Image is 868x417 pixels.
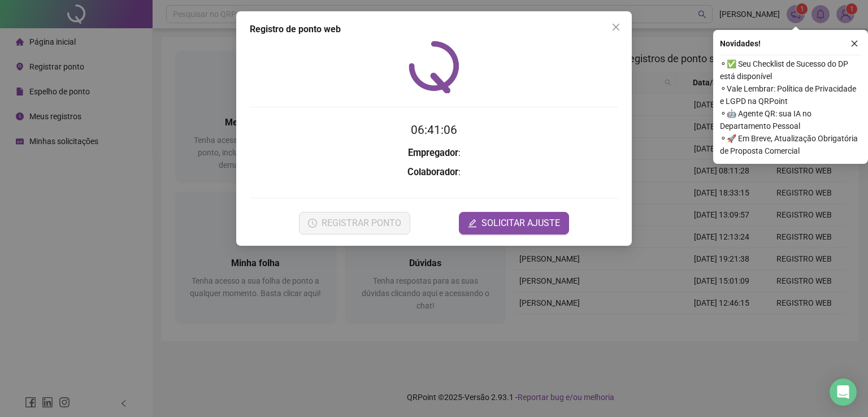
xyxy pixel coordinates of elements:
span: ⚬ Vale Lembrar: Política de Privacidade e LGPD na QRPoint [720,82,861,107]
strong: Colaborador [407,167,458,177]
span: ⚬ 🚀 Em Breve, Atualização Obrigatória de Proposta Comercial [720,132,861,157]
div: Open Intercom Messenger [830,379,857,406]
span: ⚬ 🤖 Agente QR: sua IA no Departamento Pessoal [720,107,861,132]
h3: : [250,165,618,180]
div: Registro de ponto web [250,23,618,36]
span: Novidades ! [720,37,761,50]
img: QRPoint [409,41,459,93]
span: edit [468,219,477,228]
button: editSOLICITAR AJUSTE [459,212,569,234]
h3: : [250,146,618,160]
button: REGISTRAR PONTO [299,212,410,234]
span: SOLICITAR AJUSTE [481,216,560,230]
time: 06:41:06 [411,123,457,137]
strong: Empregador [408,147,458,158]
span: close [850,40,858,47]
span: ⚬ ✅ Seu Checklist de Sucesso do DP está disponível [720,58,861,82]
button: Close [607,18,625,36]
span: close [611,23,620,32]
